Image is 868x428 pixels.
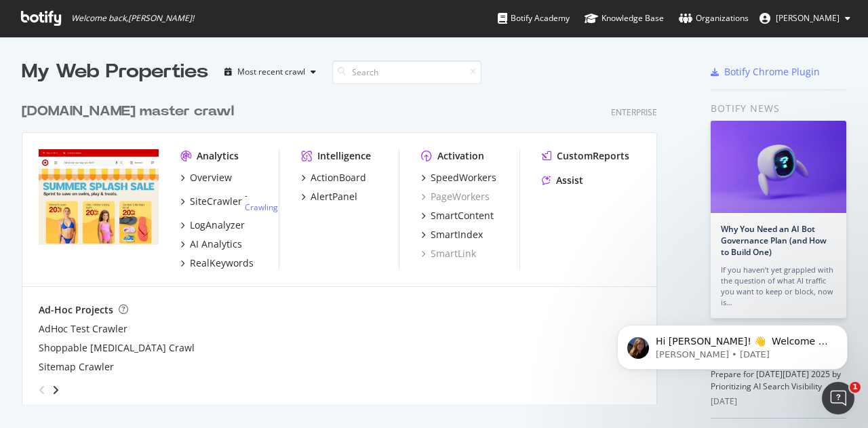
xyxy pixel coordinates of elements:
div: angle-right [51,383,60,397]
div: CustomReports [557,149,629,163]
button: [PERSON_NAME] [749,7,861,29]
div: angle-left [33,379,51,401]
div: SpeedWorkers [431,171,496,184]
div: Knowledge Base [585,12,664,25]
div: My Web Properties [22,58,208,85]
div: If you haven’t yet grappled with the question of what AI traffic you want to keep or block, now is… [721,265,836,308]
img: www.target.com [39,149,159,246]
a: Sitemap Crawler [39,360,114,374]
div: Activation [437,149,484,163]
div: - [245,190,278,213]
a: ActionBoard [301,171,366,184]
a: Overview [180,171,232,184]
a: [DOMAIN_NAME] master crawl [22,102,239,121]
a: Shoppable [MEDICAL_DATA] Crawl [39,341,195,355]
div: Overview [190,171,232,184]
a: PageWorkers [421,190,490,203]
span: Samantha Cutro [776,12,840,24]
div: AlertPanel [311,190,357,203]
a: Assist [542,174,583,187]
a: Crawling [245,201,278,213]
div: SmartIndex [431,228,483,241]
a: AdHoc Test Crawler [39,322,127,336]
button: Most recent crawl [219,61,321,83]
a: SpeedWorkers [421,171,496,184]
div: AI Analytics [190,237,242,251]
a: RealKeywords [180,256,254,270]
span: Welcome back, [PERSON_NAME] ! [71,13,194,24]
a: SiteCrawler- Crawling [180,190,278,213]
div: SmartContent [431,209,494,222]
img: Why You Need an AI Bot Governance Plan (and How to Build One) [711,121,846,213]
a: SmartLink [421,247,476,260]
div: grid [22,85,668,404]
a: CustomReports [542,149,629,163]
div: RealKeywords [190,256,254,270]
div: [DATE] [711,395,846,408]
a: SmartIndex [421,228,483,241]
div: Most recent crawl [237,68,305,76]
iframe: Intercom notifications message [597,296,868,391]
span: 1 [850,382,861,393]
div: Ad-Hoc Projects [39,303,113,317]
div: Botify Chrome Plugin [724,65,820,79]
div: SiteCrawler [190,195,242,208]
iframe: Intercom live chat [822,382,854,414]
a: AI Analytics [180,237,242,251]
span: Hi [PERSON_NAME]! 👋 Welcome to Botify chat support! Have a question? Reply to this message and ou... [59,39,234,117]
a: Botify Chrome Plugin [711,65,820,79]
div: [DOMAIN_NAME] master crawl [22,102,234,121]
div: Organizations [679,12,749,25]
p: Message from Laura, sent 1w ago [59,52,234,64]
a: Why You Need an AI Bot Governance Plan (and How to Build One) [721,223,827,258]
div: Analytics [197,149,239,163]
div: Intelligence [317,149,371,163]
div: Enterprise [611,106,657,118]
a: SmartContent [421,209,494,222]
input: Search [332,60,481,84]
div: Botify Academy [498,12,570,25]
div: ActionBoard [311,171,366,184]
a: LogAnalyzer [180,218,245,232]
a: AlertPanel [301,190,357,203]
div: Botify news [711,101,846,116]
div: Assist [556,174,583,187]
div: LogAnalyzer [190,218,245,232]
